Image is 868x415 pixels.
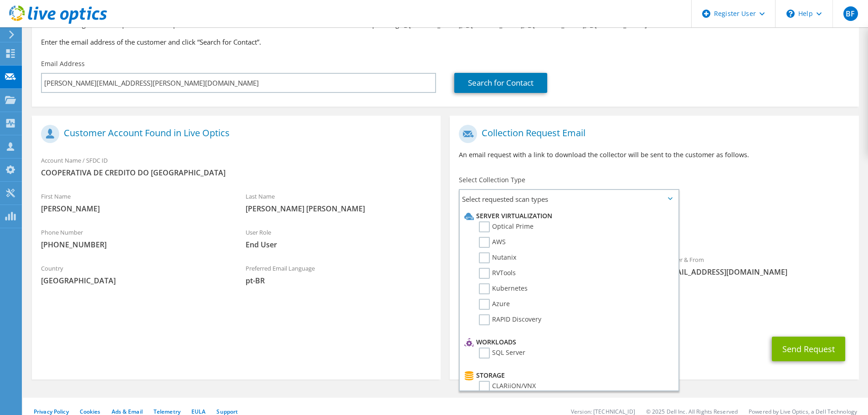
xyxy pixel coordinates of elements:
label: Azure [479,299,510,310]
label: RAPID Discovery [479,314,541,325]
span: BF [843,6,858,21]
div: User Role [236,223,441,254]
div: First Name [32,187,236,218]
span: [PERSON_NAME] [41,204,227,214]
span: pt-BR [246,276,432,286]
svg: \n [786,10,795,18]
label: Email Address [41,59,85,68]
li: Storage [462,370,673,381]
label: AWS [479,237,506,248]
label: Select Collection Type [459,175,525,184]
div: To [450,250,654,292]
div: Preferred Email Language [236,259,441,290]
div: CC & Reply To [450,296,858,328]
span: [EMAIL_ADDRESS][DOMAIN_NAME] [663,267,850,277]
div: Requested Collections [450,212,858,246]
h3: Enter the email address of the customer and click “Search for Contact”. [41,37,850,47]
span: COOPERATIVA DE CREDITO DO [GEOGRAPHIC_DATA] [41,168,431,178]
label: Nutanix [479,252,516,263]
div: Last Name [236,187,441,218]
li: Workloads [462,337,673,348]
a: Search for Contact [454,73,547,93]
span: [GEOGRAPHIC_DATA] [41,276,227,286]
span: [PHONE_NUMBER] [41,240,227,250]
span: [PERSON_NAME] [PERSON_NAME] [246,204,432,214]
li: Server Virtualization [462,210,673,221]
label: CLARiiON/VNX [479,381,536,392]
label: Optical Prime [479,221,534,232]
h1: Collection Request Email [459,125,845,143]
span: End User [246,240,432,250]
label: SQL Server [479,348,525,359]
label: RVTools [479,268,516,279]
div: Account Name / SFDC ID [32,151,441,182]
div: Country [32,259,236,290]
span: Select requested scan types [460,190,678,208]
label: Kubernetes [479,283,528,294]
div: Sender & From [654,250,859,282]
button: Send Request [772,337,845,361]
p: An email request with a link to download the collector will be sent to the customer as follows. [459,150,849,160]
div: Phone Number [32,223,236,254]
h1: Customer Account Found in Live Optics [41,125,427,143]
